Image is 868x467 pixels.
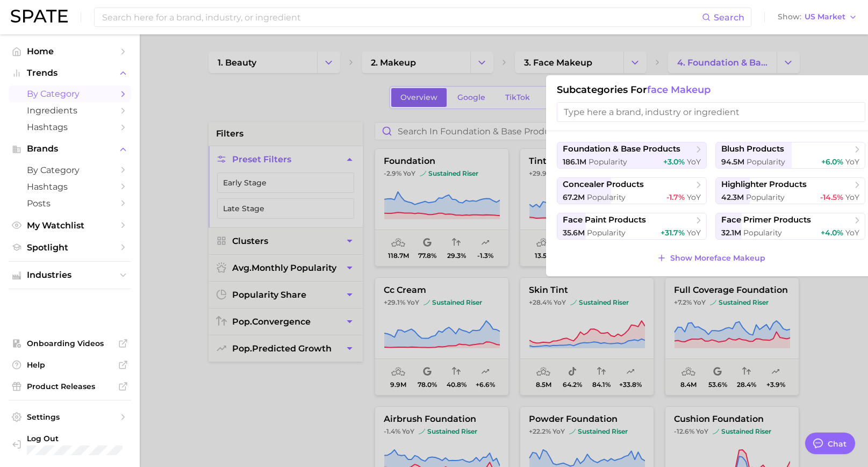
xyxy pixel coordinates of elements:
[27,122,113,132] span: Hashtags
[101,8,702,26] input: Search here for a brand, industry, or ingredient
[715,142,865,169] button: blush products94.5m Popularity+6.0% YoY
[27,270,113,280] span: Industries
[9,335,131,351] a: Onboarding Videos
[778,14,801,20] span: Show
[563,144,680,154] span: foundation & base products
[9,195,131,212] a: Posts
[721,157,744,167] span: 94.5m
[563,228,585,238] span: 35.6m
[9,378,131,394] a: Product Releases
[9,162,131,178] a: by Category
[9,65,131,81] button: Trends
[721,144,784,154] span: blush products
[27,68,113,78] span: Trends
[557,84,865,96] h1: Subcategories for
[721,179,807,190] span: highlighter products
[9,239,131,256] a: Spotlight
[845,192,859,202] span: YoY
[721,192,744,202] span: 42.3m
[661,228,685,238] span: +31.7%
[557,213,707,240] button: face paint products35.6m Popularity+31.7% YoY
[27,182,113,192] span: Hashtags
[775,10,860,24] button: ShowUS Market
[27,242,113,253] span: Spotlight
[589,157,627,167] span: Popularity
[9,43,131,60] a: Home
[563,157,586,167] span: 186.1m
[715,177,865,204] button: highlighter products42.3m Popularity-14.5% YoY
[9,102,131,119] a: Ingredients
[9,409,131,425] a: Settings
[666,192,685,202] span: -1.7%
[563,215,646,225] span: face paint products
[9,217,131,234] a: My Watchlist
[563,179,644,190] span: concealer products
[821,157,843,167] span: +6.0%
[654,250,767,265] button: Show Moreface makeup
[563,192,585,202] span: 67.2m
[587,192,626,202] span: Popularity
[27,144,113,154] span: Brands
[27,382,113,391] span: Product Releases
[715,213,865,240] button: face primer products32.1m Popularity+4.0% YoY
[805,14,845,20] span: US Market
[557,177,707,204] button: concealer products67.2m Popularity-1.7% YoY
[27,165,113,175] span: by Category
[687,157,701,167] span: YoY
[746,192,785,202] span: Popularity
[27,220,113,231] span: My Watchlist
[845,228,859,238] span: YoY
[27,46,113,56] span: Home
[11,10,68,23] img: SPATE
[9,357,131,373] a: Help
[747,157,785,167] span: Popularity
[9,178,131,195] a: Hashtags
[27,339,113,348] span: Onboarding Videos
[820,192,843,202] span: -14.5%
[27,412,113,422] span: Settings
[647,84,711,96] span: face makeup
[9,430,131,458] a: Log out. Currently logged in with e-mail jkno@cosmax.com.
[587,228,626,238] span: Popularity
[9,141,131,157] button: Brands
[721,215,811,225] span: face primer products
[557,142,707,169] button: foundation & base products186.1m Popularity+3.0% YoY
[557,102,865,122] input: Type here a brand, industry or ingredient
[9,85,131,102] a: by Category
[670,254,765,263] span: Show More face makeup
[687,228,701,238] span: YoY
[27,360,113,370] span: Help
[687,192,701,202] span: YoY
[9,267,131,283] button: Industries
[743,228,782,238] span: Popularity
[663,157,685,167] span: +3.0%
[714,12,744,23] span: Search
[821,228,843,238] span: +4.0%
[27,89,113,99] span: by Category
[721,228,741,238] span: 32.1m
[845,157,859,167] span: YoY
[27,198,113,209] span: Posts
[9,119,131,135] a: Hashtags
[27,434,123,443] span: Log Out
[27,105,113,116] span: Ingredients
